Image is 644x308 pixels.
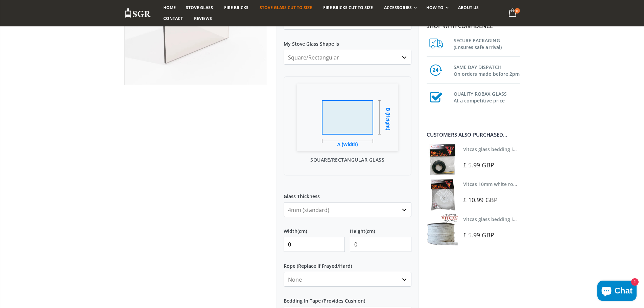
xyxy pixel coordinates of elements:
[186,5,213,10] span: Stove Glass
[297,84,398,151] img: Square/Rectangular Glass
[463,161,494,169] span: £ 5.99 GBP
[318,2,378,13] a: Fire Bricks Cut To Size
[163,5,176,10] span: Home
[255,2,317,13] a: Stove Glass Cut To Size
[158,13,188,24] a: Contact
[515,8,520,14] span: 0
[463,146,589,152] a: Vitcas glass bedding in tape - 2mm x 10mm x 2 meters
[421,2,452,13] a: How To
[454,36,520,51] h3: SECURE PACKAGING (Ensures safe arrival)
[189,13,217,24] a: Reviews
[224,5,248,10] span: Fire Bricks
[124,8,151,19] img: Stove Glass Replacement
[463,181,596,187] a: Vitcas 10mm white rope kit - includes rope seal and glue!
[454,63,520,77] h3: SAME DAY DISPATCH On orders made before 2pm
[323,5,373,10] span: Fire Bricks Cut To Size
[463,196,498,204] span: £ 10.99 GBP
[454,89,520,104] h3: QUALITY ROBAX GLASS At a competitive price
[163,16,183,21] span: Contact
[379,2,420,13] a: Accessories
[427,132,520,137] div: Customers also purchased...
[453,2,484,13] a: About us
[595,281,639,303] inbox-online-store-chat: Shopify online store chat
[427,144,458,175] img: Vitcas stove glass bedding in tape
[284,187,411,199] label: Glass Thickness
[350,222,411,234] label: Height
[384,5,411,10] span: Accessories
[463,231,494,239] span: £ 5.99 GBP
[194,16,212,21] span: Reviews
[426,5,444,10] span: How To
[297,228,307,234] span: (cm)
[427,214,458,245] img: Vitcas stove glass bedding in tape
[284,222,345,234] label: Width
[219,2,254,13] a: Fire Bricks
[284,292,411,304] label: Bedding In Tape (Provides Cushion)
[284,35,411,47] label: My Stove Glass Shape Is
[506,7,520,20] a: 0
[458,5,479,10] span: About us
[284,257,411,269] label: Rope (Replace If Frayed/Hard)
[463,216,607,222] a: Vitcas glass bedding in tape - 2mm x 15mm x 2 meters (White)
[260,5,312,10] span: Stove Glass Cut To Size
[427,179,458,210] img: Vitcas white rope, glue and gloves kit 10mm
[365,228,375,234] span: (cm)
[158,2,181,13] a: Home
[291,156,404,163] p: Square/Rectangular Glass
[181,2,218,13] a: Stove Glass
